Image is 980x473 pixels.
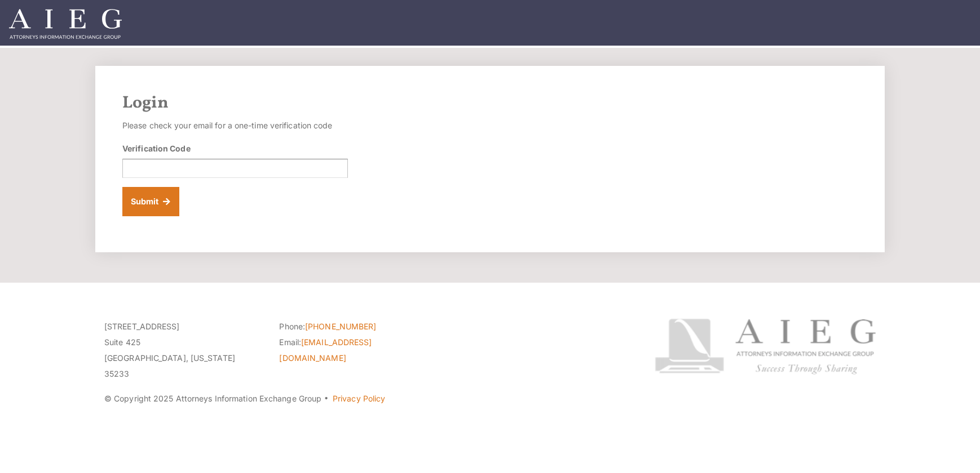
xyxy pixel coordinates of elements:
img: Attorneys Information Exchange Group [9,9,122,39]
img: Attorneys Information Exchange Group logo [655,319,876,374]
a: Privacy Policy [333,394,385,403]
p: © Copyright 2025 Attorneys Information Exchange Group [104,391,612,407]
h2: Login [122,93,858,113]
span: · [324,398,329,404]
a: [PHONE_NUMBER] [305,322,376,331]
a: [EMAIL_ADDRESS][DOMAIN_NAME] [279,337,372,363]
p: Please check your email for a one-time verification code [122,118,348,133]
label: Verification Code [122,142,191,154]
li: Email: [279,334,437,366]
p: [STREET_ADDRESS] Suite 425 [GEOGRAPHIC_DATA], [US_STATE] 35233 [104,319,262,382]
li: Phone: [279,319,437,334]
button: Submit [122,187,179,216]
